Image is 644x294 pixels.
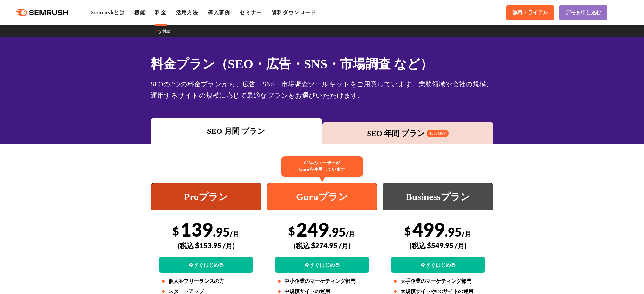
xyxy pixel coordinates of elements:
[272,10,316,15] a: 資料ダウンロード
[391,277,485,285] li: 大手企業のマーケティング部門
[383,183,493,210] div: Businessプラン
[326,128,491,139] div: SEO 年間 プラン
[275,277,369,285] li: 中小企業のマーケティング部門
[159,277,253,285] li: 個人やフリーランスの方
[267,183,377,210] div: Guruプラン
[154,125,319,137] div: SEO 月間 プラン
[445,224,462,239] span: .95
[404,224,411,237] span: $
[512,10,548,16] span: 無料トライアル
[391,218,485,273] div: 499
[151,78,493,101] div: SEOの3つの料金プランから、広告・SNS・市場調査ツールキットをご用意しています。業務領域や会社の規模、運用するサイトの規模に応じて最適なプランをお選びいただけます。
[329,224,346,239] span: .95
[213,224,230,239] span: .95
[275,257,369,273] a: 今すぐはじめる
[240,10,262,15] a: セミナー
[159,257,253,273] a: 今すぐはじめる
[176,10,198,15] a: 活用方法
[208,10,230,15] a: 導入事例
[559,5,607,20] a: デモを申し込む
[391,257,485,273] a: 今すぐはじめる
[151,55,493,73] h1: 料金プラン（SEO・広告・SNS・市場調査 など）
[275,234,369,257] div: (税込 $274.95 /月)
[155,10,166,15] a: 料金
[173,224,179,237] span: $
[230,230,240,238] span: /月
[566,10,601,16] span: デモを申し込む
[391,234,485,257] div: (税込 $549.95 /月)
[151,183,261,210] div: Proプラン
[151,29,162,33] a: TOP
[506,5,554,20] a: 無料トライアル
[427,130,449,137] span: 16% OFF
[159,218,253,273] div: 139
[134,10,146,15] a: 機能
[159,234,253,257] div: (税込 $153.95 /月)
[346,230,356,238] span: /月
[91,10,125,15] a: Semrushとは
[275,218,369,273] div: 249
[288,224,295,237] span: $
[462,230,471,238] span: /月
[281,156,363,177] div: 67%のユーザーが Guruを使用しています
[162,29,175,33] a: 料金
